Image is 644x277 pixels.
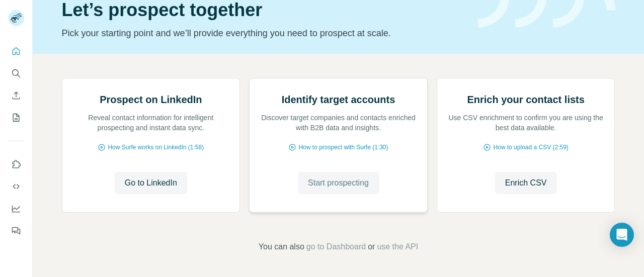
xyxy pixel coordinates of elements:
[298,172,379,194] button: Start prospecting
[495,172,557,194] button: Enrich CSV
[115,172,187,194] button: Go to LinkedIn
[108,143,204,152] span: How Surfe works on LinkedIn (1:58)
[467,93,584,107] h2: Enrich your contact lists
[8,86,24,105] button: Enrich CSV
[8,177,24,196] button: Use Surfe API
[308,177,369,189] span: Start prospecting
[100,93,202,107] h2: Prospect on LinkedIn
[8,42,24,60] button: Quick start
[610,223,634,247] div: Open Intercom Messenger
[368,241,375,253] span: or
[8,222,24,240] button: Feedback
[282,93,395,107] h2: Identify target accounts
[377,241,418,253] button: use the API
[493,143,568,152] span: How to upload a CSV (2:59)
[8,155,24,173] button: Use Surfe on LinkedIn
[8,200,24,218] button: Dashboard
[259,241,304,253] span: You can also
[505,177,547,189] span: Enrich CSV
[8,109,24,127] button: My lists
[260,113,417,133] p: Discover target companies and contacts enriched with B2B data and insights.
[62,26,466,40] p: Pick your starting point and we’ll provide everything you need to prospect at scale.
[72,113,230,133] p: Reveal contact information for intelligent prospecting and instant data sync.
[298,143,388,152] span: How to prospect with Surfe (1:30)
[447,113,605,133] p: Use CSV enrichment to confirm you are using the best data available.
[306,241,366,253] button: go to Dashboard
[125,177,177,189] span: Go to LinkedIn
[8,64,24,82] button: Search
